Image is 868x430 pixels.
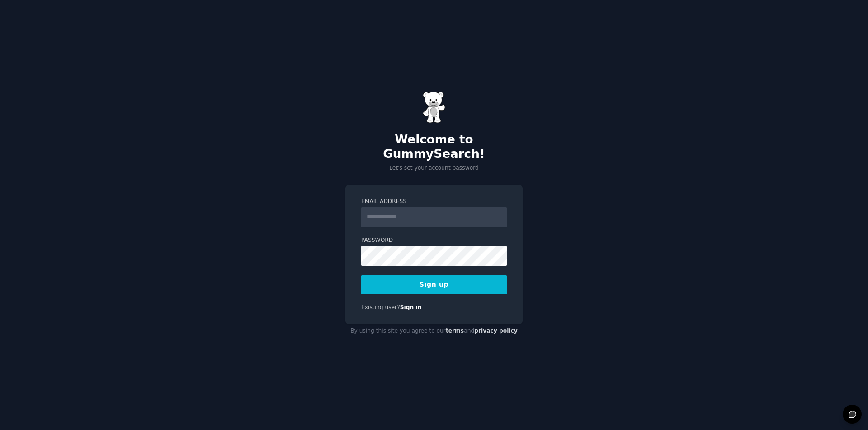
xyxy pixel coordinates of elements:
[361,304,400,310] span: Existing user?
[446,328,464,334] a: terms
[361,236,507,245] label: Password
[400,304,422,310] a: Sign in
[361,198,507,206] label: Email Address
[423,92,445,123] img: Gummy Bear
[345,164,523,172] p: Let's set your account password
[474,328,518,334] a: privacy policy
[361,275,507,294] button: Sign up
[345,324,523,338] div: By using this site you agree to our and
[345,133,523,161] h2: Welcome to GummySearch!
